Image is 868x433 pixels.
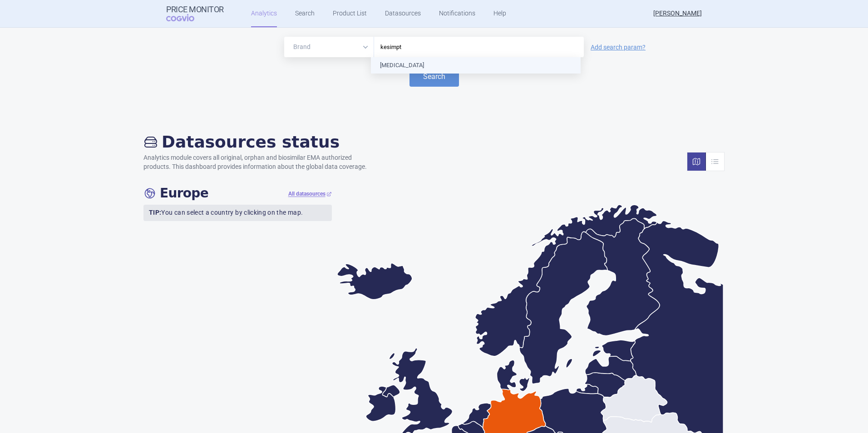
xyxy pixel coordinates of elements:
li: [MEDICAL_DATA] [371,57,581,74]
p: You can select a country by clicking on the map. [143,205,332,221]
strong: Price Monitor [166,5,224,14]
a: Price MonitorCOGVIO [166,5,224,22]
a: Add search param? [591,44,646,50]
h4: Europe [143,186,208,201]
p: Analytics module covers all original, orphan and biosimilar EMA authorized products. This dashboa... [143,153,376,171]
a: All datasources [288,190,332,198]
strong: TIP: [149,209,161,216]
h2: Datasources status [143,132,376,152]
button: Search [409,66,459,87]
span: COGVIO [166,14,207,21]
